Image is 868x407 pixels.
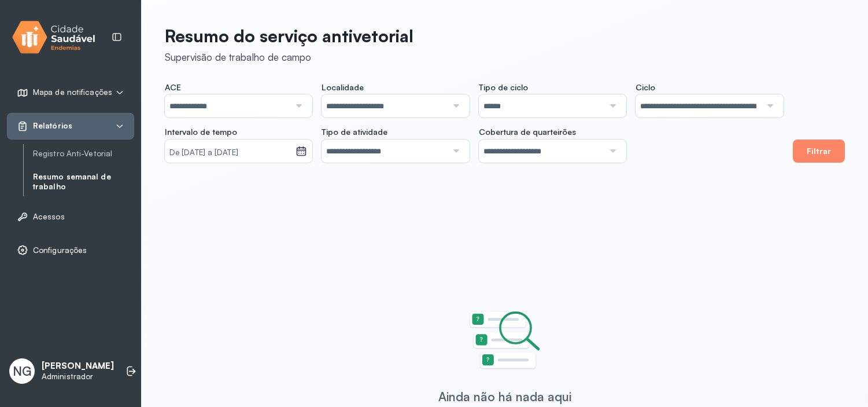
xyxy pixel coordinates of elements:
span: Acessos [33,212,65,222]
span: Tipo de atividade [322,127,387,137]
span: Tipo de ciclo [479,82,528,93]
a: Acessos [17,211,124,222]
img: Imagem de estado vazio [469,311,541,371]
span: Ciclo [636,82,655,93]
span: Localidade [322,82,364,93]
a: Registro Anti-Vetorial [33,149,134,159]
a: Registro Anti-Vetorial [33,146,134,161]
a: Resumo semanal de trabalho [33,172,134,192]
span: Mapa de notificações [33,87,112,97]
small: De [DATE] a [DATE] [169,147,291,159]
span: Relatórios [33,121,72,131]
span: NG [13,364,31,379]
span: Cobertura de quarteirões [479,127,576,137]
button: Filtrar [793,140,845,163]
a: Configurações [17,244,124,256]
span: ACE [165,82,181,93]
img: logo.svg [12,19,95,56]
span: Intervalo de tempo [165,127,237,137]
div: Ainda não há nada aqui [438,389,571,404]
p: [PERSON_NAME] [42,361,114,372]
p: Administrador [42,372,114,382]
a: Resumo semanal de trabalho [33,170,134,194]
p: Resumo do serviço antivetorial [165,25,413,46]
span: Configurações [33,245,87,255]
div: Supervisão de trabalho de campo [165,51,413,63]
